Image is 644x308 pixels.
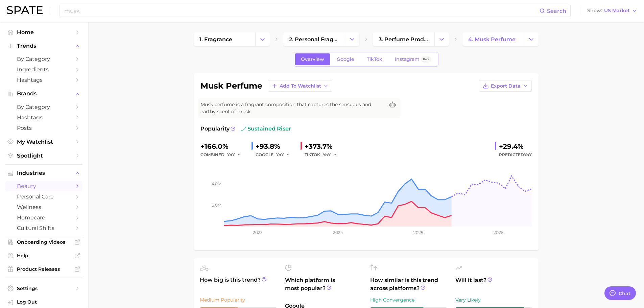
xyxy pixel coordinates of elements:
tspan: 2026 [494,230,503,235]
button: Add to Watchlist [268,80,332,92]
a: Ingredients [5,64,82,75]
a: Spotlight [5,150,82,161]
a: Overview [295,53,330,65]
a: TikTok [361,53,388,65]
a: by Category [5,54,82,64]
span: YoY [276,152,284,158]
a: homecare [5,212,82,223]
a: 2. personal fragrance [283,32,345,46]
span: beauty [17,183,71,189]
input: Search here for a brand, industry, or ingredient [64,5,540,17]
span: Ingredients [17,66,71,73]
span: How big is this trend? [200,276,277,292]
button: Change Category [434,32,449,46]
span: by Category [17,104,71,110]
span: Industries [17,170,71,176]
a: Settings [5,283,82,293]
a: Hashtags [5,75,82,85]
a: 3. perfume products [373,32,434,46]
a: cultural shifts [5,223,82,233]
a: Help [5,251,82,261]
a: Product Releases [5,264,82,274]
a: wellness [5,202,82,212]
span: Google [337,56,354,62]
span: TikTok [367,56,382,62]
span: Help [17,253,71,259]
a: personal care [5,191,82,202]
span: Brands [17,91,71,97]
span: Trends [17,43,71,49]
span: Settings [17,285,71,291]
a: beauty [5,181,82,191]
a: My Watchlist [5,137,82,147]
div: +93.8% [256,141,295,152]
tspan: 2024 [333,230,343,235]
div: High Convergence [370,296,447,304]
span: Instagram [395,56,420,62]
span: Add to Watchlist [280,83,321,89]
a: Hashtags [5,112,82,123]
span: Search [547,8,566,14]
span: Musk perfume is a fragrant composition that captures the sensuous and earthy scent of musk. [200,101,384,115]
div: +166.0% [200,141,246,152]
span: Posts [17,125,71,131]
span: My Watchlist [17,139,71,145]
span: by Category [17,56,71,62]
span: YoY [323,152,331,158]
button: Change Category [345,32,359,46]
button: Brands [5,89,82,99]
span: Which platform is most popular? [285,276,362,299]
span: Onboarding Videos [17,239,71,245]
span: How similar is this trend across platforms? [370,276,447,292]
div: +373.7% [305,141,342,152]
div: Very Likely [455,296,532,304]
span: wellness [17,204,71,210]
span: 3. perfume products [379,36,429,43]
div: TIKTOK [305,151,342,159]
a: 1. fragrance [194,32,255,46]
span: Product Releases [17,266,71,272]
span: Will it last? [455,276,532,292]
span: Hashtags [17,77,71,83]
a: 4. musk perfume [462,32,524,46]
img: sustained riser [241,126,246,132]
tspan: 2025 [413,230,423,235]
a: Posts [5,123,82,133]
span: Beta [423,56,429,62]
span: personal care [17,193,71,200]
span: Hashtags [17,114,71,121]
span: Log Out [17,299,77,305]
div: Medium Popularity [200,296,277,304]
span: US Market [604,9,630,13]
span: Overview [301,56,324,62]
span: YoY [524,152,532,157]
button: YoY [323,151,337,159]
span: homecare [17,214,71,221]
span: cultural shifts [17,225,71,231]
span: Export Data [491,83,521,89]
button: Trends [5,41,82,51]
button: Change Category [524,32,539,46]
a: by Category [5,102,82,112]
img: SPATE [7,6,43,14]
span: Home [17,29,71,35]
span: 1. fragrance [199,36,232,43]
a: InstagramBeta [389,53,437,65]
h1: musk perfume [200,82,262,90]
button: YoY [276,151,291,159]
span: 4. musk perfume [468,36,516,43]
span: YoY [227,152,235,158]
a: Onboarding Videos [5,237,82,247]
span: Spotlight [17,152,71,159]
button: Change Category [255,32,270,46]
tspan: 2023 [253,230,262,235]
span: Popularity [200,125,230,133]
div: combined [200,151,246,159]
button: Industries [5,168,82,178]
a: Google [331,53,360,65]
button: Export Data [479,80,532,92]
span: 2. personal fragrance [289,36,339,43]
a: Home [5,27,82,38]
span: Predicted [499,151,532,159]
button: YoY [227,151,242,159]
